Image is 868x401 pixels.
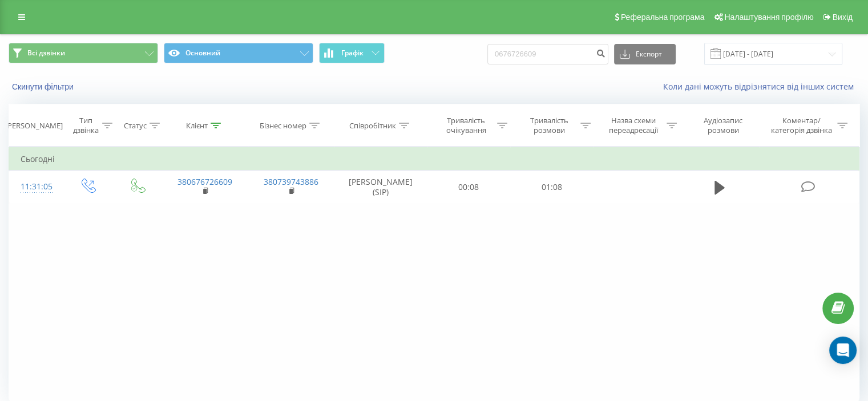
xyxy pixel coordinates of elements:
span: Графік [341,49,364,57]
div: Назва схеми переадресації [604,116,664,135]
td: Сьогодні [9,148,859,171]
a: Коли дані можуть відрізнятися вiд інших систем [663,81,859,92]
button: Основний [164,43,313,63]
div: Open Intercom Messenger [829,337,857,364]
button: Графік [319,43,385,63]
div: Бізнес номер [260,121,306,131]
div: Коментар/категорія дзвінка [768,116,834,135]
div: Тип дзвінка [72,116,99,135]
a: 380739743886 [264,176,318,187]
input: Пошук за номером [487,44,608,64]
div: [PERSON_NAME] [5,121,63,131]
button: Скинути фільтри [9,82,79,92]
div: Статус [124,121,147,131]
div: Тривалість очікування [438,116,495,135]
td: 01:08 [510,171,593,204]
button: Експорт [614,44,676,64]
a: 380676726609 [177,176,232,187]
div: Тривалість розмови [520,116,578,135]
span: Вихід [833,13,853,22]
td: [PERSON_NAME] (SIP) [334,171,427,204]
div: Співробітник [349,121,396,131]
button: Всі дзвінки [9,43,158,63]
span: Налаштування профілю [724,13,813,22]
span: Всі дзвінки [27,48,65,58]
div: 11:31:05 [21,176,51,198]
td: 00:08 [427,171,510,204]
div: Аудіозапис розмови [690,116,757,135]
div: Клієнт [186,121,208,131]
span: Реферальна програма [621,13,705,22]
